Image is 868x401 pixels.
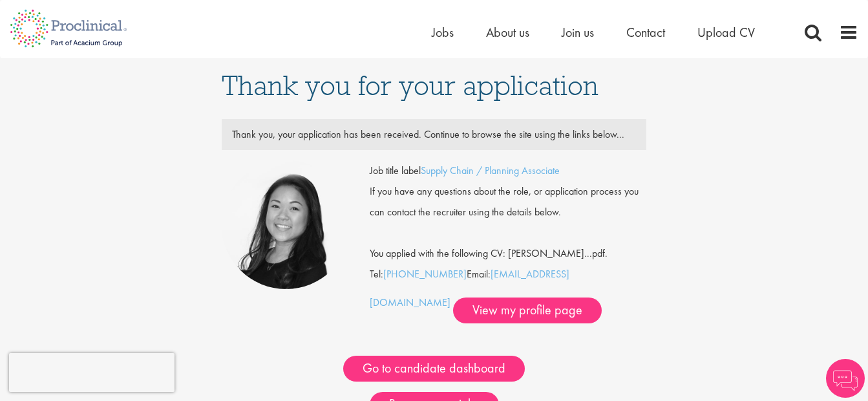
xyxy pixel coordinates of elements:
a: Jobs [432,24,454,41]
iframe: reCAPTCHA [9,353,175,392]
div: You applied with the following CV: [PERSON_NAME]...pdf. [360,222,656,264]
a: Contact [626,24,665,41]
div: Tel: Email: [370,160,646,323]
div: If you have any questions about the role, or application process you can contact the recruiter us... [360,181,656,222]
img: Chatbot [826,359,865,398]
a: View my profile page [453,298,602,323]
span: Thank you for your application [222,68,598,103]
div: Thank you, your application has been received. Continue to browse the site using the links below... [222,124,646,145]
div: Job title label [360,160,656,181]
a: [PHONE_NUMBER] [383,267,467,281]
a: Go to candidate dashboard [343,356,525,382]
a: Upload CV [697,24,755,41]
img: Numhom Sudsok [222,160,350,289]
a: Join us [562,24,594,41]
a: Supply Chain / Planning Associate [421,164,560,177]
a: About us [486,24,529,41]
